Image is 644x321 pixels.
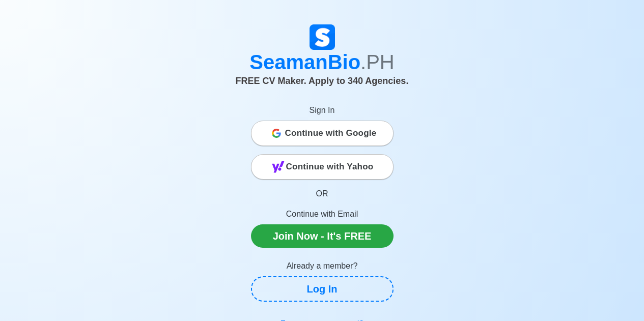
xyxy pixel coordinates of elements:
[251,188,394,200] p: OR
[251,276,394,302] a: Log In
[40,50,605,74] h1: SeamanBio
[310,24,335,50] img: Logo
[285,123,377,143] span: Continue with Google
[251,154,394,180] button: Continue with Yahoo
[251,224,394,248] a: Join Now - It's FREE
[286,157,374,177] span: Continue with Yahoo
[251,208,394,220] p: Continue with Email
[251,260,394,272] p: Already a member?
[236,76,409,86] span: FREE CV Maker. Apply to 340 Agencies.
[360,51,395,73] span: .PH
[251,121,394,146] button: Continue with Google
[251,104,394,116] p: Sign In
